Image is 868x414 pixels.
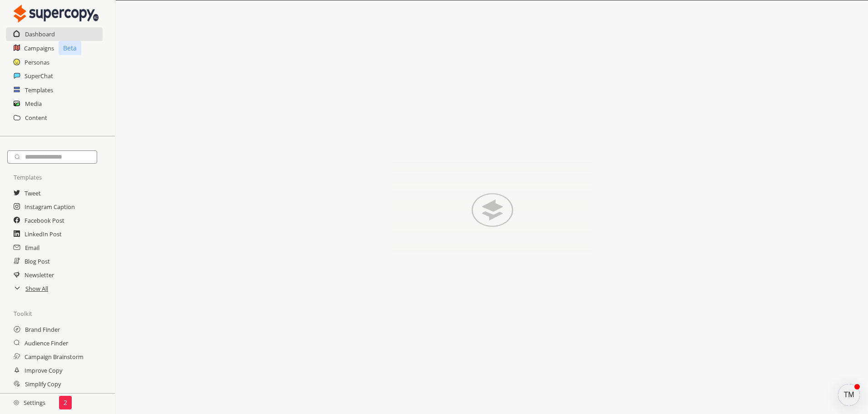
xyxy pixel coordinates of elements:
a: Show All [25,282,48,295]
a: Blog Post [25,254,50,268]
a: SuperChat [25,69,53,83]
a: Tweet [25,186,41,200]
a: Personas [25,55,49,69]
a: Brand Finder [25,323,60,336]
a: LinkedIn Post [25,227,62,241]
a: Expand Copy [25,391,60,404]
a: Simplify Copy [25,377,61,391]
a: Campaign Brainstorm [25,350,84,364]
p: 2 [64,399,67,406]
a: Newsletter [25,268,54,282]
a: Facebook Post [25,214,64,227]
img: Close [14,5,99,23]
button: atlas-launcher [838,384,860,406]
a: Email [25,241,39,254]
a: Content [25,111,47,125]
a: Instagram Caption [25,200,75,214]
div: atlas-message-author-avatar [838,384,860,406]
a: Campaigns [24,41,54,55]
a: Improve Copy [25,364,62,377]
img: Close [14,400,19,405]
p: Beta [59,41,81,55]
a: Dashboard [25,27,55,41]
a: Audience Finder [25,336,68,350]
a: Templates [25,83,53,97]
img: Close [392,162,592,253]
a: Media [25,97,42,110]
